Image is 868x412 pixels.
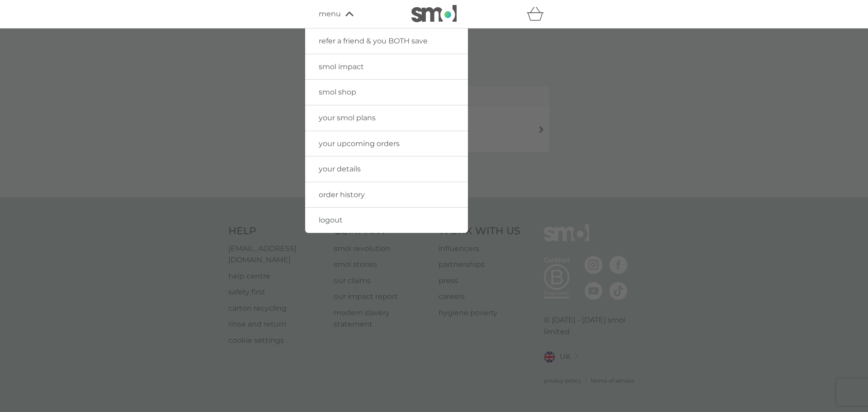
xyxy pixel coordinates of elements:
span: logout [319,216,343,224]
span: your upcoming orders [319,139,400,148]
a: smol shop [305,80,468,105]
span: your details [319,165,361,173]
span: your smol plans [319,114,376,122]
a: your upcoming orders [305,131,468,156]
a: your smol plans [305,105,468,131]
span: order history [319,190,365,199]
span: smol impact [319,62,364,71]
a: order history [305,182,468,208]
span: menu [319,8,341,20]
a: refer a friend & you BOTH save [305,28,468,54]
a: your details [305,156,468,182]
img: smol [411,5,457,22]
div: basket [527,5,549,23]
span: refer a friend & you BOTH save [319,37,428,45]
span: smol shop [319,88,356,96]
a: smol impact [305,54,468,80]
a: logout [305,208,468,233]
